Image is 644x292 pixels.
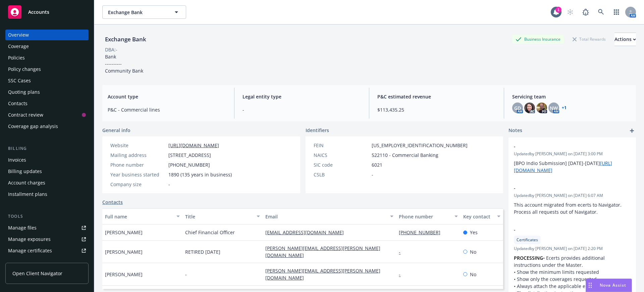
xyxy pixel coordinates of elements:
div: Manage claims [8,257,42,267]
span: GD [514,105,521,112]
span: Certificates [517,237,538,243]
div: -Updatedby [PERSON_NAME] on [DATE] 3:00 PM[BPO Indio Submission] [DATE]-[DATE][URL][DOMAIN_NAME] [508,137,636,179]
span: NW [550,105,558,112]
span: No [470,271,476,278]
span: $113,435.25 [377,106,496,113]
div: Installment plans [8,189,47,200]
div: DBA: - [105,46,117,53]
a: Invoices [5,155,89,165]
div: SSC Cases [8,75,31,86]
span: 1890 (135 years in business) [168,171,232,178]
div: Company size [110,181,166,188]
div: Manage files [8,222,37,233]
span: Yes [470,229,478,236]
button: Full name [102,208,182,224]
div: Quoting plans [8,87,40,97]
span: [PHONE_NUMBER] [168,161,210,168]
span: This account migrated from ecerts to Navigator. Process all requests out of Navigator. [514,202,623,215]
a: Switch app [610,5,623,19]
span: Notes [508,127,522,135]
div: Year business started [110,171,166,178]
div: Billing updates [8,166,42,177]
button: Title [182,208,263,224]
a: - [399,249,406,255]
a: +1 [562,106,567,110]
span: [PERSON_NAME] [105,248,143,255]
div: Full name [105,213,172,220]
a: Manage files [5,222,89,233]
div: Drag to move [586,279,594,292]
a: [EMAIL_ADDRESS][DOMAIN_NAME] [265,229,349,236]
span: Legal entity type [243,93,361,100]
span: - [514,226,613,233]
div: Email [265,213,386,220]
div: Invoices [8,155,26,165]
a: - [399,271,406,278]
span: Bank ---------- Community Bank [105,53,143,74]
div: Overview [8,30,29,40]
span: [PERSON_NAME] [105,271,143,278]
span: No [470,248,476,255]
span: 6021 [372,161,382,168]
span: - [514,143,613,150]
a: [PERSON_NAME][EMAIL_ADDRESS][PERSON_NAME][DOMAIN_NAME] [265,245,380,258]
img: photo [536,102,547,113]
span: P&C - Commercial lines [108,106,226,113]
div: Phone number [110,161,166,168]
span: Open Client Navigator [12,270,62,277]
a: Policy changes [5,64,89,75]
a: Manage exposures [5,234,89,245]
div: Account charges [8,177,45,188]
a: Manage certificates [5,245,89,256]
button: Email [263,208,396,224]
div: -Updatedby [PERSON_NAME] on [DATE] 6:07 AMThis account migrated from ecerts to Navigator. Process... [508,179,636,221]
div: Total Rewards [569,35,609,43]
span: - [185,271,187,278]
div: Tools [5,213,89,220]
img: photo [524,102,535,113]
a: Contacts [102,199,123,206]
span: [US_EMPLOYER_IDENTIFICATION_NUMBER] [372,142,468,149]
button: Nova Assist [586,279,632,292]
a: Contacts [5,98,89,109]
div: Billing [5,145,89,152]
span: Identifiers [306,127,329,134]
div: Policy changes [8,64,41,75]
div: CSLB [314,171,369,178]
div: Website [110,142,166,149]
span: Updated by [PERSON_NAME] on [DATE] 6:07 AM [514,193,631,199]
button: Phone number [396,208,460,224]
button: Exchange Bank [102,5,186,19]
span: - [168,181,170,188]
a: Accounts [5,3,89,22]
span: Nova Assist [600,282,626,288]
a: Report a Bug [579,5,592,19]
span: 522110 - Commercial Banking [372,152,438,159]
span: [STREET_ADDRESS] [168,152,211,159]
span: Accounts [28,9,49,15]
a: Coverage gap analysis [5,121,89,132]
div: 1 [555,7,561,13]
div: NAICS [314,152,369,159]
span: - [514,184,613,192]
button: Key contact [461,208,503,224]
a: Coverage [5,41,89,52]
a: Billing updates [5,166,89,177]
div: FEIN [314,142,369,149]
a: Start snowing [563,5,577,19]
span: - [243,106,361,113]
div: Contacts [8,98,28,109]
div: Manage exposures [8,234,51,245]
div: Phone number [399,213,450,220]
div: Policies [8,52,25,63]
div: Coverage gap analysis [8,121,58,132]
span: - [372,171,373,178]
strong: PROCESSING [514,255,543,261]
span: Servicing team [512,93,631,100]
span: General info [102,127,130,134]
a: Installment plans [5,189,89,200]
div: Key contact [463,213,493,220]
a: Policies [5,52,89,63]
span: Updated by [PERSON_NAME] on [DATE] 3:00 PM [514,151,631,157]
